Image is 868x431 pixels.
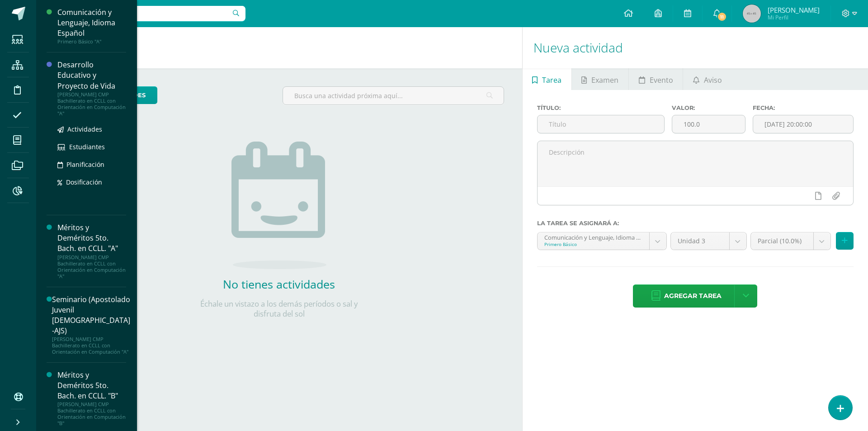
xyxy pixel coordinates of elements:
[47,27,511,68] h1: Actividades
[704,69,722,91] span: Aviso
[57,38,126,45] div: Primero Básico "A"
[672,104,745,111] label: Valor:
[52,294,130,336] div: Seminario (Apostolado Juvenil [DEMOGRAPHIC_DATA] -AJS)
[57,124,126,134] a: Actividades
[42,6,245,21] input: Busca un usuario...
[283,87,503,104] input: Busca una actividad próxima aquí...
[57,401,126,426] div: [PERSON_NAME] CMP Bachillerato en CCLL con Orientación en Computación "B"
[231,142,326,269] img: no_activities.png
[57,223,126,254] div: Méritos y Deméritos 5to. Bach. en CCLL. "A"
[629,68,683,90] a: Evento
[523,68,571,90] a: Tarea
[743,5,761,23] img: 45x45
[52,336,130,355] div: [PERSON_NAME] CMP Bachillerato en CCLL con Orientación en Computación "A"
[57,7,126,45] a: Comunicación y Lenguaje, Idioma EspañolPrimero Básico "A"
[768,14,820,21] span: Mi Perfil
[69,142,105,151] span: Estudiantes
[57,223,126,279] a: Méritos y Deméritos 5to. Bach. en CCLL. "A"[PERSON_NAME] CMP Bachillerato en CCLL con Orientación...
[538,232,666,250] a: Comunicación y Lenguaje, Idioma Español 'A'Primero Básico
[57,159,126,170] a: Planificación
[57,370,126,401] div: Méritos y Deméritos 5to. Bach. en CCLL. "B"
[751,232,830,250] a: Parcial (10.0%)
[538,115,664,133] input: Título
[572,68,628,90] a: Examen
[683,68,731,90] a: Aviso
[544,241,642,247] div: Primero Básico
[591,69,618,91] span: Examen
[66,178,102,186] span: Dosificación
[57,142,126,152] a: Estudiantes
[671,232,746,250] a: Unidad 3
[650,69,673,91] span: Evento
[672,115,745,133] input: Puntos máximos
[717,12,727,22] span: 11
[533,27,857,68] h1: Nueva actividad
[678,232,722,250] span: Unidad 3
[664,285,722,307] span: Agregar tarea
[537,220,854,227] label: La tarea se asignará a:
[57,254,126,279] div: [PERSON_NAME] CMP Bachillerato en CCLL con Orientación en Computación "A"
[67,125,102,133] span: Actividades
[57,60,126,91] div: Desarrollo Educativo y Proyecto de Vida
[52,294,130,355] a: Seminario (Apostolado Juvenil [DEMOGRAPHIC_DATA] -AJS)[PERSON_NAME] CMP Bachillerato en CCLL con ...
[57,7,126,38] div: Comunicación y Lenguaje, Idioma Español
[57,177,126,187] a: Dosificación
[57,60,126,116] a: Desarrollo Educativo y Proyecto de Vida[PERSON_NAME] CMP Bachillerato en CCLL con Orientación en ...
[66,160,104,169] span: Planificación
[537,104,665,111] label: Título:
[189,299,369,319] p: Échale un vistazo a los demás períodos o sal y disfruta del sol
[768,5,820,14] span: [PERSON_NAME]
[544,232,642,241] div: Comunicación y Lenguaje, Idioma Español 'A'
[542,69,561,91] span: Tarea
[753,104,854,111] label: Fecha:
[57,370,126,426] a: Méritos y Deméritos 5to. Bach. en CCLL. "B"[PERSON_NAME] CMP Bachillerato en CCLL con Orientación...
[57,91,126,117] div: [PERSON_NAME] CMP Bachillerato en CCLL con Orientación en Computación "A"
[189,276,369,292] h2: No tienes actividades
[758,232,807,250] span: Parcial (10.0%)
[753,115,853,133] input: Fecha de entrega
